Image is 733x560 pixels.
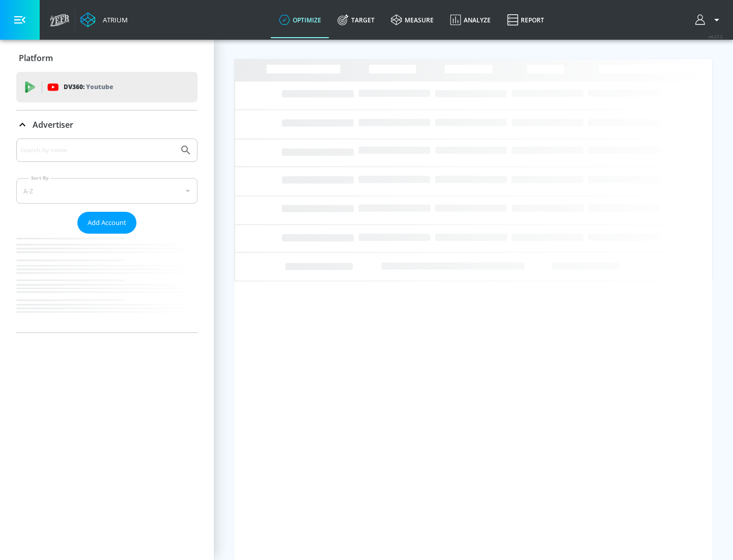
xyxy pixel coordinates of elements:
div: A-Z [16,178,198,204]
div: Platform [16,44,198,72]
p: DV360: [64,81,113,93]
label: Sort By [29,175,51,181]
a: Analyze [442,2,499,38]
p: Platform [19,52,53,64]
div: DV360: Youtube [16,72,198,102]
a: Atrium [80,12,128,27]
a: optimize [271,2,329,38]
span: v 4.22.2 [709,34,723,39]
input: Search by name [20,144,175,157]
div: Advertiser [16,138,198,332]
span: Add Account [88,217,126,229]
div: Atrium [99,15,128,24]
a: Report [499,2,552,38]
nav: list of Advertiser [16,234,198,332]
div: Advertiser [16,110,198,139]
a: measure [383,2,442,38]
p: Advertiser [33,119,73,130]
p: Youtube [86,81,113,92]
button: Add Account [77,212,136,234]
a: Target [329,2,383,38]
